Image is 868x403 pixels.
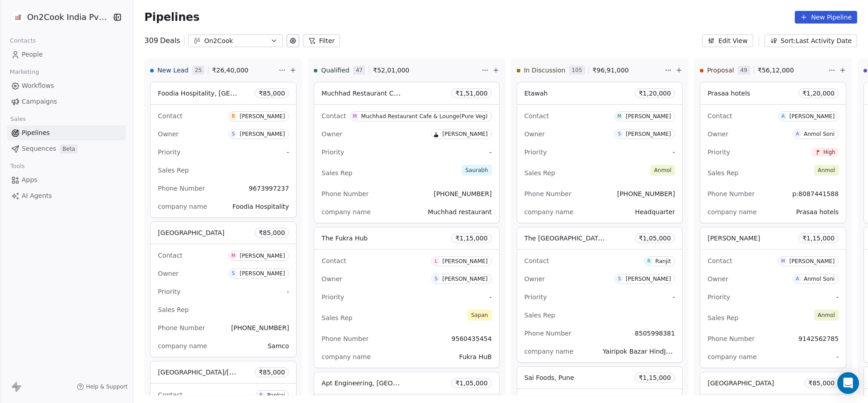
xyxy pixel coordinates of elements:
[321,169,352,177] span: Sales Rep
[158,203,207,210] span: company name
[231,252,236,259] div: M
[824,149,835,155] span: High
[517,58,663,82] div: In Discussion105₹96,91,000
[321,208,371,216] span: company name
[524,112,549,120] span: Contact
[796,208,839,216] span: Prasaa hotels
[86,383,127,390] span: Help & Support
[639,373,671,382] span: ₹ 1,15,000
[626,276,671,282] div: [PERSON_NAME]
[160,35,180,46] span: Deals
[259,89,285,98] span: ₹ 85,000
[259,392,262,399] div: P
[708,335,755,342] span: Phone Number
[792,190,839,197] span: p:8087441588
[708,169,738,177] span: Sales Rep
[287,148,289,157] span: -
[524,234,675,242] span: The [GEOGRAPHIC_DATA], [GEOGRAPHIC_DATA]
[321,66,349,75] span: Qualified
[150,221,297,357] div: [GEOGRAPHIC_DATA]₹85,000ContactM[PERSON_NAME]OwnerS[PERSON_NAME]Priority-Sales RepPhone Number[PH...
[708,190,755,197] span: Phone Number
[524,149,547,156] span: Priority
[618,113,622,120] div: M
[524,330,571,337] span: Phone Number
[796,275,799,283] div: A
[524,348,574,355] span: company name
[361,113,488,120] div: Muchhad Restaurant Cafe & Lounge(Pure Veg)
[708,353,757,360] span: company name
[373,66,409,75] span: ₹ 52,01,000
[802,89,835,98] span: ₹ 1,20,000
[490,148,492,157] span: -
[6,159,28,173] span: Tools
[708,379,774,387] span: [GEOGRAPHIC_DATA]
[144,35,180,46] div: 309
[467,310,492,321] span: Sapan
[673,293,675,302] span: -
[7,47,126,62] a: People
[13,12,24,23] img: on2cook%20logo-04%20copy.jpg
[321,293,344,301] span: Priority
[158,149,180,156] span: Priority
[22,175,38,185] span: Apps
[212,66,248,75] span: ₹ 26,40,000
[837,372,859,394] div: Open Intercom Messenger
[22,97,57,106] span: Campaigns
[158,324,205,331] span: Phone Number
[204,36,267,46] div: On2Cook
[321,335,368,342] span: Phone Number
[673,148,675,157] span: -
[7,94,126,109] a: Campaigns
[321,89,468,97] span: Muchhad Restaurant Cafe & Lounge(Pure Veg)
[443,258,488,264] div: [PERSON_NAME]
[158,185,205,192] span: Phone Number
[836,352,839,361] span: -
[158,368,293,376] span: [GEOGRAPHIC_DATA]/[GEOGRAPHIC_DATA]
[158,112,182,120] span: Contact
[647,258,651,265] div: R
[569,66,585,75] span: 105
[814,165,839,176] span: Anmol
[321,130,342,138] span: Owner
[232,113,235,120] div: R
[321,149,344,156] span: Priority
[700,58,826,82] div: Proposal49₹56,12,000
[708,112,732,120] span: Contact
[707,66,734,75] span: Proposal
[240,113,285,120] div: [PERSON_NAME]
[814,310,839,321] span: Anmol
[314,58,479,82] div: Qualified47₹52,01,000
[232,270,235,277] div: S
[22,128,50,138] span: Pipelines
[7,125,126,140] a: Pipelines
[651,165,675,176] span: Anmol
[524,374,574,381] span: Sai Foods, Pune
[321,379,443,387] span: Apt Engineering, [GEOGRAPHIC_DATA]
[708,275,728,283] span: Owner
[157,66,189,75] span: New Lead
[804,131,835,137] div: Anmol Soni
[240,270,285,277] div: [PERSON_NAME]
[708,235,760,242] span: [PERSON_NAME]
[617,190,675,197] span: [PHONE_NUMBER]
[618,130,621,138] div: S
[267,392,285,398] div: Pankaj
[6,34,40,48] span: Contacts
[524,208,574,216] span: company name
[782,113,785,120] div: A
[192,66,204,75] span: 25
[259,228,285,237] span: ₹ 85,000
[158,391,182,398] span: Contact
[11,10,105,25] button: On2Cook India Pvt. Ltd.
[314,82,499,223] div: Muchhad Restaurant Cafe & Lounge(Pure Veg)₹1,51,000ContactMMuchhad Restaurant Cafe & Lounge(Pure ...
[287,287,289,296] span: -
[524,275,545,283] span: Owner
[158,130,179,138] span: Owner
[626,113,671,120] div: [PERSON_NAME]
[60,144,78,154] span: Beta
[268,342,289,350] span: Samco
[158,342,207,350] span: company name
[232,130,235,138] div: S
[524,293,547,301] span: Priority
[702,34,753,47] button: Edit View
